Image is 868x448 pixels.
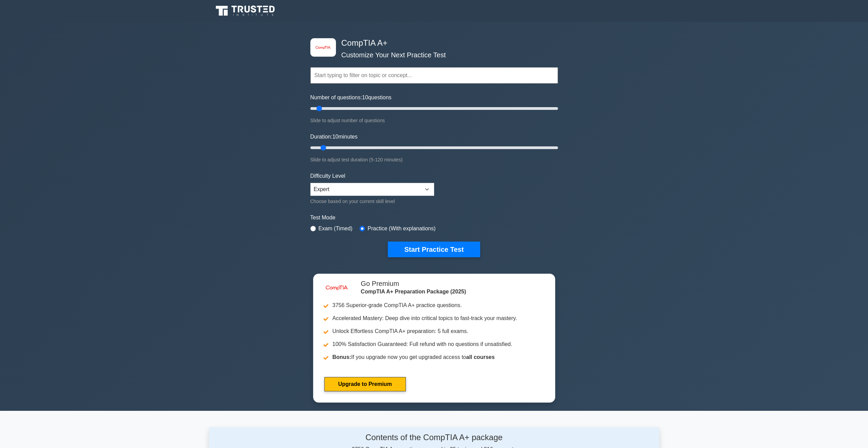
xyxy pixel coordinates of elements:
[310,67,558,84] input: Start typing to filter on topic or concept...
[310,172,345,180] label: Difficulty Level
[310,133,358,141] label: Duration: minutes
[332,134,338,140] span: 10
[339,38,525,48] h4: CompTIA A+
[388,242,480,257] button: Start Practice Test
[310,93,392,102] label: Number of questions: questions
[368,225,436,233] label: Practice (With explanations)
[310,214,558,222] label: Test Mode
[324,377,406,391] a: Upgrade to Premium
[319,225,353,233] label: Exam (Timed)
[362,95,368,100] span: 10
[310,156,558,164] div: Slide to adjust test duration (5-120 minutes)
[274,433,595,443] h4: Contents of the CompTIA A+ package
[310,197,434,205] div: Choose based on your current skill level
[310,116,558,125] div: Slide to adjust number of questions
